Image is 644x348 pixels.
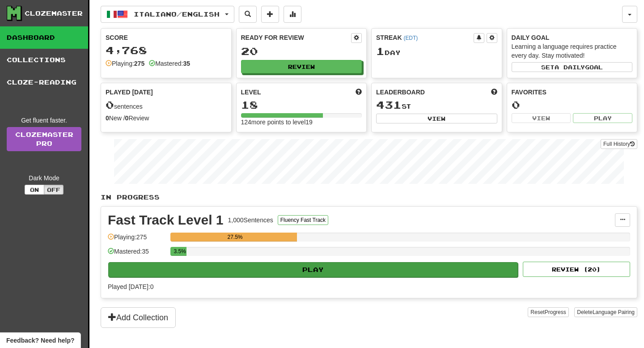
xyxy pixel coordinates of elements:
[25,9,83,18] div: Clozemaster
[108,262,518,277] button: Play
[228,216,273,225] div: 1,000 Sentences
[173,247,186,256] div: 3.5%
[108,213,224,227] div: Fast Track Level 1
[545,309,566,315] span: Progress
[261,6,279,23] button: Add sentence to collection
[403,35,418,41] a: (EDT)
[108,283,153,290] span: Played [DATE]: 0
[574,307,637,317] button: DeleteLanguage Pairing
[173,233,297,242] div: 27.5%
[7,174,81,182] div: Dark Mode
[106,88,153,97] span: Played [DATE]
[101,6,234,23] button: Italiano/English
[106,59,144,68] div: Playing:
[512,99,633,110] div: 0
[183,60,190,67] strong: 35
[108,247,166,262] div: Mastered: 35
[149,59,190,68] div: Mastered:
[376,88,425,97] span: Leaderboard
[278,215,328,225] button: Fluency Fast Track
[528,307,568,317] button: ResetProgress
[512,113,571,123] button: View
[44,185,64,195] button: Off
[356,88,362,97] span: Score more points to level up
[512,62,633,72] button: Seta dailygoal
[376,46,497,57] div: Day
[101,307,176,328] button: Add Collection
[125,115,129,122] strong: 0
[108,233,166,247] div: Playing: 275
[241,118,362,127] div: 124 more points to level 19
[106,99,227,111] div: sentences
[6,336,74,345] span: Open feedback widget
[106,33,227,42] div: Score
[106,45,227,56] div: 4,768
[376,114,497,123] button: View
[25,185,44,195] button: On
[106,114,227,123] div: New / Review
[593,309,635,315] span: Language Pairing
[284,6,301,23] button: More stats
[512,88,633,97] div: Favorites
[573,113,632,123] button: Play
[101,193,637,202] p: In Progress
[241,99,362,110] div: 18
[376,98,402,111] span: 431
[523,262,630,277] button: Review (20)
[241,88,261,97] span: Level
[241,60,362,73] button: Review
[134,60,144,67] strong: 275
[555,64,585,70] span: a daily
[376,45,385,57] span: 1
[106,98,114,111] span: 0
[512,33,633,42] div: Daily Goal
[7,127,81,151] a: ClozemasterPro
[241,46,362,57] div: 20
[601,139,637,149] button: Full History
[512,42,633,60] div: Learning a language requires practice every day. Stay motivated!
[7,116,81,125] div: Get fluent faster.
[134,10,220,18] span: Italiano / English
[239,6,257,23] button: Search sentences
[491,88,497,97] span: This week in points, UTC
[241,33,352,42] div: Ready for Review
[376,99,497,111] div: st
[106,115,109,122] strong: 0
[376,33,474,42] div: Streak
